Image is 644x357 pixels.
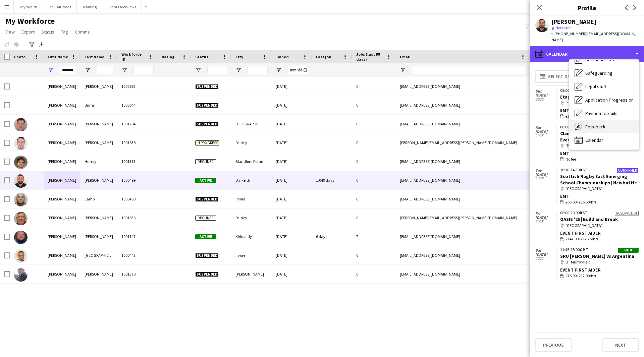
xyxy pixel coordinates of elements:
div: [PERSON_NAME] [44,227,80,246]
input: Status Filter Input [207,66,227,74]
div: Payment details [569,107,639,120]
span: Joined [276,54,289,59]
div: Legal stuff [569,80,639,93]
div: [EMAIL_ADDRESS][DOMAIN_NAME] [396,96,530,114]
div: EMT [560,193,639,199]
div: [PERSON_NAME] [44,246,80,264]
span: Calendar [585,137,603,143]
img: William robb [14,268,28,282]
div: [DATE] [272,77,312,96]
div: Safeguarding [569,66,639,80]
span: [DATE] [535,130,556,134]
app-action-btn: Export XLSX [38,41,46,49]
span: £147.00 (£12.25/hr) [566,236,598,242]
div: 0 [352,265,396,283]
div: Hurrey [80,152,117,171]
div: 0 [352,96,396,114]
button: Training [77,0,102,13]
div: 1001284 [117,115,158,133]
div: Dalkeith [231,171,272,189]
h3: Profile [530,3,644,12]
span: Sat [535,248,556,252]
img: William Rae [14,231,28,244]
div: Calendar [530,46,644,62]
button: Open Filter Menu [85,67,91,73]
div: [DATE] [272,246,312,264]
span: 2025 [535,134,556,138]
span: City [235,54,243,59]
div: [PERSON_NAME] [44,77,80,96]
span: Suspended [195,253,219,258]
div: 0 [352,133,396,152]
div: [PERSON_NAME][EMAIL_ADDRESS][PERSON_NAME][DOMAIN_NAME] [396,133,530,152]
span: Rating [162,54,174,59]
div: EMT [560,150,639,156]
div: [GEOGRAPHIC_DATA] [560,223,639,229]
a: Clans at the [GEOGRAPHIC_DATA] Event [560,130,633,142]
div: [DATE] [272,133,312,152]
span: BST [580,167,587,172]
div: 1001147 [117,227,158,246]
div: [PERSON_NAME][EMAIL_ADDRESS][PERSON_NAME][DOMAIN_NAME] [396,209,530,227]
div: 0 [352,246,396,264]
button: Event Overviews [102,0,142,13]
button: Previous [535,338,572,352]
div: [DATE] [272,171,312,189]
button: Open Filter Menu [400,67,406,73]
span: Active [195,178,216,183]
div: 1000443 [117,246,158,264]
div: [EMAIL_ADDRESS][DOMAIN_NAME] [396,190,530,208]
div: Reserve list [615,211,639,216]
div: 08:00-20:00 [560,211,639,215]
div: Irvine [231,246,272,264]
a: Scottish Rugby East Emerging School Championships | Newbattle [560,173,637,185]
button: On Call Rotas [43,0,77,13]
span: Export [21,29,35,35]
span: £75.00 (£12.00/hr) [566,273,596,279]
button: Open Filter Menu [48,67,54,73]
button: Open Filter Menu [235,67,241,73]
img: William Donlon [14,118,28,131]
span: First Name [48,54,68,59]
div: [PERSON_NAME] [44,133,80,152]
span: My Workforce [5,16,55,26]
div: [PERSON_NAME] [80,171,117,189]
span: Tag [61,29,68,35]
span: BST [580,210,587,215]
div: Confirmed [616,168,639,173]
div: 1001838 [117,133,158,152]
span: Last job [316,54,331,59]
span: Sun [535,89,556,93]
div: Event First Aider [560,230,639,236]
div: Calendar [569,133,639,147]
div: Lamb [80,190,117,208]
div: 6 days [312,227,352,246]
div: [PERSON_NAME] [80,115,117,133]
input: Email Filter Input [412,66,526,74]
span: 2025 [535,220,556,224]
div: 1000852 [117,77,158,96]
div: Additional info [569,53,639,66]
span: Feedback [585,124,605,130]
div: Paisley [231,209,272,227]
input: Joined Filter Input [288,66,308,74]
input: City Filter Input [248,66,268,74]
span: [DATE] [535,252,556,256]
app-action-btn: Advanced filters [28,41,36,49]
div: [DATE] [272,96,312,114]
div: [PERSON_NAME] [80,227,117,246]
div: Feedback [569,120,639,133]
a: View [3,27,17,36]
div: Pitlochry [560,100,639,106]
div: [EMAIL_ADDRESS][DOMAIN_NAME] [396,77,530,96]
span: Jobs (last 90 days) [356,52,384,62]
img: William Richmond [14,249,28,263]
div: 1000644 [117,96,158,114]
a: Export [19,27,37,36]
a: OASIS '25 | Build and Break [560,216,618,222]
div: [GEOGRAPHIC_DATA] [560,186,639,192]
span: Legal stuff [585,83,606,90]
div: Kirkcaldy [231,227,272,246]
span: Tue [535,169,556,173]
div: 7 [352,227,396,246]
